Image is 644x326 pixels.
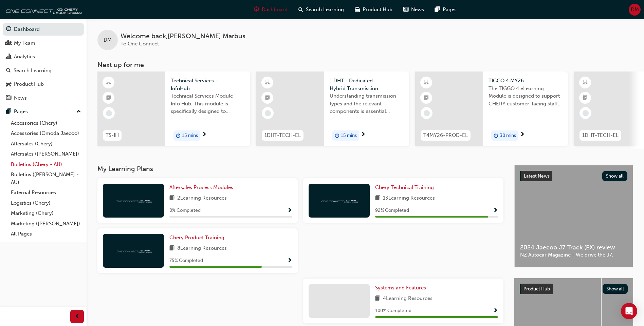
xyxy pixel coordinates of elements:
a: Bulletins ([PERSON_NAME] - AU) [8,169,84,187]
span: Pages [443,6,457,14]
span: learningResourceType_ELEARNING-icon [106,78,111,87]
button: Show all [603,284,628,294]
span: TS-IH [106,131,119,139]
a: pages-iconPages [429,3,462,17]
span: Chery Technical Training [375,184,434,190]
a: news-iconNews [398,3,429,17]
div: Product Hub [14,80,44,88]
button: DM [629,4,641,16]
a: Bulletins (Chery - AU) [8,159,84,170]
span: learningRecordVerb_NONE-icon [106,110,112,116]
span: duration-icon [494,131,498,140]
a: car-iconProduct Hub [349,3,398,17]
span: 1DHT-TECH-EL [264,131,301,139]
span: people-icon [6,40,11,46]
span: Dashboard [262,6,288,14]
a: News [3,92,84,104]
span: To One Connect [121,41,159,47]
span: prev-icon [75,312,80,321]
span: 100 % Completed [375,307,411,315]
span: Show Progress [287,208,292,214]
span: Technical Services - InfoHub [171,77,245,92]
span: Show Progress [493,208,498,214]
span: learningResourceType_ELEARNING-icon [265,78,270,87]
span: car-icon [6,81,11,87]
div: Analytics [14,53,35,61]
span: guage-icon [6,26,11,33]
a: Product Hub [3,78,84,90]
span: Aftersales Process Modules [169,184,233,190]
a: Aftersales (Chery) [8,139,84,149]
button: Show all [602,171,628,181]
span: news-icon [6,95,11,101]
span: 13 Learning Resources [383,194,435,203]
a: Aftersales Process Modules [169,184,236,191]
a: Logistics (Chery) [8,198,84,208]
span: 2 Learning Resources [177,194,227,203]
span: NZ Autocar Magazine - We drive the J7. [520,251,627,259]
a: Product HubShow all [520,284,628,294]
div: My Team [14,39,35,47]
span: 15 mins [341,132,357,140]
span: 1DHT-TECH-EL [582,131,619,139]
a: Marketing ([PERSON_NAME]) [8,219,84,229]
span: learningRecordVerb_NONE-icon [265,110,271,116]
div: Search Learning [14,67,52,75]
span: Welcome back , [PERSON_NAME] Marbus [121,33,245,40]
span: pages-icon [435,5,440,14]
a: oneconnect [3,3,81,16]
span: book-icon [169,194,174,203]
span: chart-icon [6,54,11,60]
span: pages-icon [6,109,11,115]
button: Pages [3,105,84,118]
div: News [14,94,27,102]
button: Show Progress [493,206,498,215]
span: Latest News [524,173,550,179]
span: 2024 Jaecoo J7 Track (EX) review [520,244,627,251]
span: Product Hub [363,6,392,14]
span: booktick-icon [106,94,111,102]
div: Open Intercom Messenger [621,303,637,319]
a: Systems and Features [375,284,429,292]
span: duration-icon [176,131,181,140]
a: Aftersales ([PERSON_NAME]) [8,149,84,159]
span: learningRecordVerb_NONE-icon [424,110,430,116]
span: 4 Learning Resources [383,294,433,303]
button: Show Progress [287,257,292,265]
span: News [411,6,424,14]
span: Product Hub [523,286,550,292]
span: Chery Product Training [169,235,224,241]
span: next-icon [202,132,207,138]
span: up-icon [76,107,81,116]
span: booktick-icon [265,94,270,102]
a: Latest NewsShow all [520,171,627,182]
span: next-icon [361,132,366,138]
span: Systems and Features [375,285,426,291]
a: search-iconSearch Learning [293,3,349,17]
button: Show Progress [287,206,292,215]
span: 30 mins [500,132,516,140]
span: search-icon [6,68,11,74]
span: booktick-icon [583,94,588,102]
span: next-icon [520,132,525,138]
button: DashboardMy TeamAnalyticsSearch LearningProduct HubNews [3,22,84,105]
a: Accessories (Omoda Jaecoo) [8,128,84,139]
button: Show Progress [493,307,498,315]
span: learningResourceType_ELEARNING-icon [424,78,429,87]
span: 0 % Completed [169,207,201,215]
span: booktick-icon [424,94,429,102]
a: guage-iconDashboard [249,3,293,17]
a: Analytics [3,50,84,63]
span: search-icon [298,5,303,14]
a: My Team [3,37,84,49]
a: Accessories (Chery) [8,118,84,128]
span: car-icon [355,5,360,14]
span: Understanding transmission types and the relevant components is essential knowledge required for ... [330,92,404,115]
a: Chery Technical Training [375,184,437,191]
span: Technical Services Module - Info Hub. This module is specifically designed to address the require... [171,92,245,115]
a: Dashboard [3,23,84,36]
span: learningResourceType_ELEARNING-icon [583,78,588,87]
span: DM [631,6,639,14]
img: oneconnect [320,197,358,204]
